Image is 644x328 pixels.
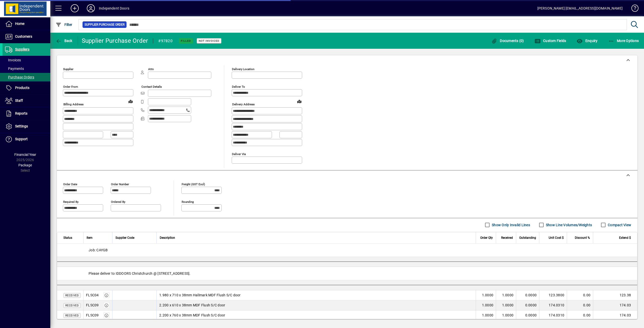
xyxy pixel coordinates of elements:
span: Reports [15,111,27,115]
a: View on map [295,97,303,105]
a: Payments [3,64,50,73]
td: 123.38 [593,290,637,300]
span: More Options [608,39,639,43]
td: 1.0000 [476,310,496,320]
div: FLSC04 [86,293,99,298]
a: Purchase Orders [3,73,50,81]
div: FLSC09 [86,313,99,318]
div: Independent Doors [99,4,129,12]
div: [PERSON_NAME] [EMAIL_ADDRESS][DOMAIN_NAME] [537,4,623,12]
mat-label: Delivery Location [232,67,254,71]
a: Reports [3,107,50,120]
span: Received [65,314,79,317]
span: Received [65,294,79,297]
button: Custom Fields [533,36,568,45]
span: Discount % [575,235,590,241]
span: Customers [15,34,32,38]
mat-label: Deliver via [232,152,246,156]
td: 174.0310 [539,300,567,310]
a: Customers [3,30,50,43]
td: 174.03 [593,300,637,310]
button: Profile [83,4,99,13]
span: Products [15,86,29,90]
span: Received [501,235,513,241]
span: Filter [56,23,72,27]
span: Item [87,235,93,241]
span: Supplier Purchase Order [85,22,125,27]
td: 0.0000 [516,300,539,310]
span: Support [15,137,28,141]
span: 2.200 x 760 x 38mm MDF Flush S/C door [159,313,225,318]
span: Documents (0) [491,39,524,43]
span: Extend $ [619,235,631,241]
span: Purchase Orders [5,75,34,79]
span: Outstanding [519,235,536,241]
mat-label: Freight (GST excl) [182,182,205,186]
div: FLSC09 [86,303,99,308]
div: Supplier Purchase Order [82,37,148,45]
td: 1.0000 [496,300,516,310]
a: Support [3,133,50,146]
button: Add [67,4,83,13]
mat-label: Order number [111,182,129,186]
span: Status [63,235,72,241]
a: Settings [3,120,50,133]
label: Show Only Invalid Lines [491,222,530,227]
mat-label: Order from [63,85,78,88]
span: Filled [181,39,191,42]
td: 0.00 [567,300,593,310]
span: Custom Fields [535,39,566,43]
span: Back [56,39,72,43]
a: Home [3,18,50,30]
mat-label: Rounding [182,200,194,203]
span: Home [15,22,24,26]
td: 1.0000 [496,290,516,300]
span: Description [160,235,175,241]
div: #97820 [158,37,173,45]
td: 0.00 [567,290,593,300]
span: Staff [15,99,23,103]
label: Show Line Volumes/Weights [545,222,592,227]
a: Invoices [3,56,50,64]
span: Received [65,304,79,307]
button: Enquiry [575,36,599,45]
mat-label: Deliver To [232,85,245,88]
span: Not Invoiced [199,39,219,42]
td: 174.0310 [539,310,567,320]
td: 0.0000 [516,290,539,300]
button: More Options [607,36,640,45]
button: Documents (0) [490,36,525,45]
div: Please deliver to IDDOORS Christchurch @ [STREET_ADDRESS]. [57,267,637,280]
label: Compact View [607,222,631,227]
mat-label: Supplier [63,67,73,71]
td: 0.0000 [516,310,539,320]
span: Package [18,163,32,167]
span: 2.200 x 610 x 38mm MDF Flush S/C door [159,303,225,308]
mat-label: Required by [63,200,78,203]
td: 1.0000 [476,290,496,300]
span: Unit Cost $ [549,235,564,241]
td: 123.3800 [539,290,567,300]
span: Enquiry [577,39,597,43]
button: Back [54,36,74,45]
mat-label: Attn [148,67,154,71]
td: 174.03 [593,310,637,320]
span: Settings [15,124,28,128]
button: Filter [54,20,74,29]
app-page-header-button: Back [50,36,78,45]
a: Knowledge Base [628,1,638,17]
a: Products [3,82,50,94]
td: 1.0000 [496,310,516,320]
div: Job: CAYGB [57,244,637,257]
td: 0.00 [567,310,593,320]
a: Staff [3,95,50,107]
a: View on map [127,97,135,105]
span: Suppliers [15,47,29,51]
mat-label: Order date [63,182,77,186]
mat-label: Ordered by [111,200,125,203]
span: Payments [5,67,24,71]
span: 1.980 x 710 x 38mm Hallmark MDF Flush S/C door [159,293,241,298]
span: Order Qty [480,235,493,241]
span: Invoices [5,58,21,62]
span: Supplier Code [115,235,134,241]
